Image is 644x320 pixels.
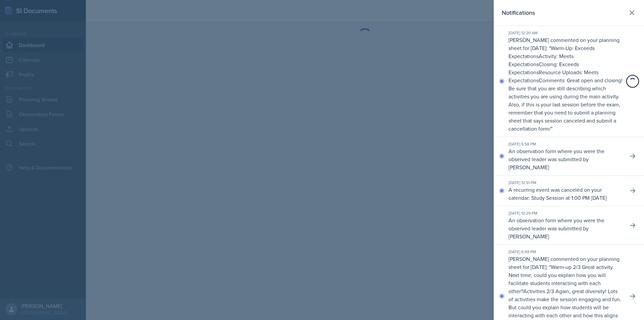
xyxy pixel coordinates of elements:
p: Comments: Great open and closing! Be sure that you are still describing which activities you are ... [508,77,623,132]
div: [DATE] 5:58 PM [508,141,623,147]
p: Warm-Up: Exceeds Expectations [508,44,595,60]
div: [DATE] 6:49 PM [508,249,623,255]
div: [DATE] 12:51 PM [508,180,623,186]
h2: Notifications [502,8,535,17]
p: Closing: Exceeds Expectations [508,60,579,76]
p: A recurring event was canceled on your calendar: Study Session at 1:00 PM [DATE] [508,186,623,202]
p: Resource Uploads: Meets Expectations [508,68,598,84]
div: [DATE] 12:20 AM [508,30,623,36]
p: An observation form where you were the observed leader was submitted by [PERSON_NAME] [508,216,623,240]
p: Activity: Meets Expectations [508,52,574,68]
div: [DATE] 12:29 PM [508,210,623,216]
p: An observation form where you were the observed leader was submitted by [PERSON_NAME] [508,147,623,171]
p: [PERSON_NAME] commented on your planning sheet for [DATE]: " " [508,36,623,133]
p: Warm-up 2/3 Great activity. Next time, could you explain how you will facilitate students interac... [508,263,614,295]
